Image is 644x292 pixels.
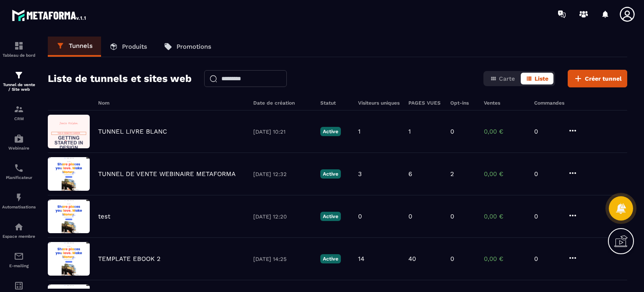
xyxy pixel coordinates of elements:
[408,100,442,106] h6: PAGES VUES
[14,70,24,80] img: formation
[534,213,559,220] p: 0
[101,37,156,57] a: Produits
[408,128,411,135] p: 1
[2,263,36,268] p: E-mailing
[2,98,36,127] a: formationformationCRM
[484,128,526,135] p: 0,00 €
[2,82,36,92] p: Tunnel de vente / Site web
[14,192,24,203] img: automations
[48,37,101,57] a: Tunnels
[320,169,341,179] p: Active
[253,129,312,135] p: [DATE] 10:21
[484,100,526,106] h6: Ventes
[2,64,36,98] a: formationformationTunnel de vente / Site web
[320,254,341,263] p: Active
[12,8,87,23] img: logo
[585,74,622,83] span: Créer tunnel
[534,255,559,263] p: 0
[358,128,361,135] p: 1
[358,213,362,220] p: 0
[48,200,90,233] img: image
[534,128,559,135] p: 0
[499,75,515,82] span: Carte
[2,157,36,186] a: schedulerschedulerPlanificateur
[98,100,245,106] h6: Nom
[2,116,36,121] p: CRM
[2,234,36,239] p: Espace membre
[485,73,520,84] button: Carte
[253,213,312,220] p: [DATE] 12:20
[2,186,36,216] a: automationsautomationsAutomatisations
[535,75,548,82] span: Liste
[484,170,526,178] p: 0,00 €
[48,242,90,276] img: image
[253,100,312,106] h6: Date de création
[2,127,36,157] a: automationsautomationsWebinaire
[177,43,211,50] p: Promotions
[2,205,36,209] p: Automatisations
[14,163,24,173] img: scheduler
[450,255,454,263] p: 0
[2,175,36,180] p: Planificateur
[408,255,416,263] p: 40
[253,256,312,262] p: [DATE] 14:25
[320,127,341,136] p: Active
[2,146,36,150] p: Webinaire
[534,100,564,106] h6: Commandes
[14,104,24,114] img: formation
[358,255,364,263] p: 14
[98,128,167,135] p: TUNNEL LIVRE BLANC
[122,43,147,50] p: Produits
[2,245,36,274] a: emailemailE-mailing
[98,170,236,178] p: TUNNEL DE VENTE WEBINAIRE METAFORMA
[484,213,526,220] p: 0,00 €
[450,128,454,135] p: 0
[450,100,475,106] h6: Opt-ins
[320,100,350,106] h6: Statut
[534,170,559,178] p: 0
[98,255,161,263] p: TEMPLATE EBOOK 2
[14,222,24,232] img: automations
[14,134,24,144] img: automations
[253,171,312,177] p: [DATE] 12:32
[14,281,24,291] img: accountant
[2,216,36,245] a: automationsautomationsEspace membre
[14,41,24,51] img: formation
[2,34,36,64] a: formationformationTableau de bord
[408,170,412,178] p: 6
[450,170,454,178] p: 2
[358,100,400,106] h6: Visiteurs uniques
[408,213,412,220] p: 0
[2,53,36,58] p: Tableau de bord
[521,73,553,84] button: Liste
[320,212,341,221] p: Active
[450,213,454,220] p: 0
[358,170,362,178] p: 3
[48,115,90,148] img: image
[484,255,526,263] p: 0,00 €
[48,70,192,87] h2: Liste de tunnels et sites web
[69,42,93,50] p: Tunnels
[14,251,24,261] img: email
[568,70,627,87] button: Créer tunnel
[156,37,220,57] a: Promotions
[48,157,90,191] img: image
[98,213,110,220] p: test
